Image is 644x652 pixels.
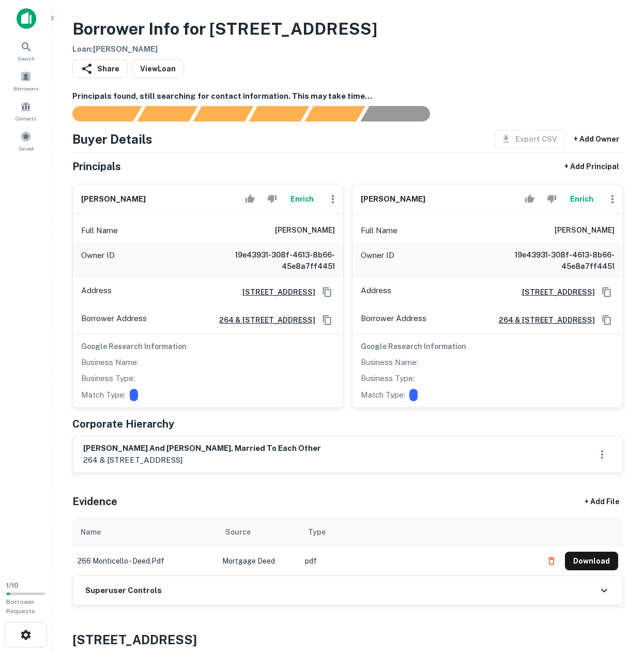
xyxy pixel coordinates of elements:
[570,130,623,148] button: + Add Owner
[72,17,377,41] h3: Borrower Info for [STREET_ADDRESS]
[72,518,623,575] div: scrollable content
[319,312,335,328] button: Copy Address
[361,193,425,205] h6: [PERSON_NAME]
[193,106,253,122] div: Documents found, AI parsing details...
[234,286,315,298] a: [STREET_ADDRESS]
[361,249,394,272] p: Owner ID
[72,494,117,509] h5: Evidence
[560,157,623,176] button: + Add Principal
[361,224,397,237] p: Full Name
[285,189,318,209] button: Enrich
[81,341,335,352] h6: Google Research Information
[72,90,623,102] h6: Principals found, still searching for contact information. This may take time...
[60,106,137,122] div: Sending borrower request to AI...
[85,585,162,597] h6: Superuser Controls
[565,493,638,511] div: + Add File
[72,130,152,148] h4: Buyer Details
[3,37,49,65] a: Search
[361,284,391,300] p: Address
[132,59,184,78] a: ViewLoan
[72,43,377,55] h6: Loan : [PERSON_NAME]
[211,314,315,326] a: 264 & [STREET_ADDRESS]
[17,8,36,29] img: capitalize-icon.png
[599,312,615,328] button: Copy Address
[81,372,135,385] p: Business Type:
[6,582,19,589] span: 1 / 10
[304,106,365,122] div: Principals found, still searching for contact information. This may take time...
[81,193,146,205] h6: [PERSON_NAME]
[81,389,126,401] p: Match Type:
[361,389,405,401] p: Match Type:
[72,416,174,432] h5: Corporate Hierarchy
[361,372,415,385] p: Business Type:
[72,159,121,174] h5: Principals
[72,547,217,575] td: 266 monticello - deed.pdf
[83,443,321,454] h6: [PERSON_NAME] and [PERSON_NAME], married to each other
[490,314,595,326] a: 264 & [STREET_ADDRESS]
[3,97,49,125] a: Contacts
[19,144,34,153] span: Saved
[81,312,147,328] p: Borrower Address
[72,630,623,649] h4: [STREET_ADDRESS]
[543,189,561,209] button: Reject
[514,286,595,298] a: [STREET_ADDRESS]
[319,284,335,300] button: Copy Address
[300,518,537,547] th: Type
[18,54,35,63] span: Search
[217,547,300,575] td: Mortgage Deed
[6,598,35,615] span: Borrower Requests
[361,106,442,122] div: AI fulfillment process complete.
[361,341,615,352] h6: Google Research Information
[565,552,618,570] button: Download
[81,224,118,237] p: Full Name
[81,356,139,369] p: Business Name:
[542,553,561,569] button: Delete file
[137,106,197,122] div: Your request is received and processing...
[592,569,644,619] iframe: Chat Widget
[13,84,38,93] span: Borrowers
[490,249,615,272] h6: 19e43931-308f-4613-8b66-45e8a7ff4451
[275,224,335,237] h6: [PERSON_NAME]
[565,189,598,209] button: Enrich
[361,356,418,369] p: Business Name:
[217,518,300,547] th: Source
[81,284,112,300] p: Address
[81,526,101,538] div: Name
[555,224,615,237] h6: [PERSON_NAME]
[241,189,259,209] button: Accept
[72,59,128,78] button: Share
[225,526,251,538] div: Source
[300,547,537,575] td: pdf
[72,518,217,547] th: Name
[263,189,281,209] button: Reject
[16,114,36,123] span: Contacts
[211,249,335,272] h6: 19e43931-308f-4613-8b66-45e8a7ff4451
[520,189,539,209] button: Accept
[83,454,321,466] p: 264 & [STREET_ADDRESS]
[361,312,426,328] p: Borrower Address
[249,106,309,122] div: Principals found, AI now looking for contact information...
[599,284,615,300] button: Copy Address
[81,249,115,272] p: Owner ID
[3,127,49,155] a: Saved
[3,67,49,95] a: Borrowers
[308,526,326,538] div: Type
